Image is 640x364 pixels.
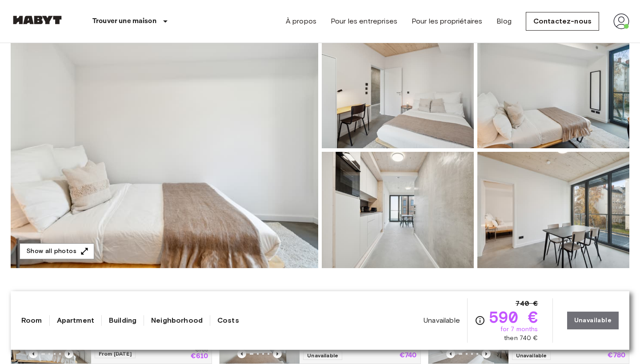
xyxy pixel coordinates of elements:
[500,325,538,334] span: for 7 months
[11,16,64,24] img: Habyt
[331,16,397,27] a: Pour les entreprises
[57,315,94,326] a: Apartment
[608,352,625,359] p: €780
[92,16,156,27] p: Trouver une maison
[273,349,282,358] button: Previous image
[286,16,316,27] a: À propos
[109,315,136,326] a: Building
[21,315,42,326] a: Room
[516,298,538,309] span: 740 €
[512,351,551,360] span: Unavailable
[95,349,136,358] span: From [DATE]
[322,152,474,268] img: Picture of unit DE-01-264-006-03H
[489,309,538,325] span: 590 €
[64,349,73,358] button: Previous image
[237,349,246,358] button: Previous image
[11,289,629,303] span: All rooms in this apartment
[195,348,208,353] p: €760
[613,13,629,29] img: avatar
[475,315,485,326] svg: Check cost overview for full price breakdown. Please note that discounts apply to new joiners onl...
[11,32,318,268] img: Marketing picture of unit DE-01-264-006-03H
[217,315,239,326] a: Costs
[477,32,629,148] img: Picture of unit DE-01-264-006-03H
[191,353,208,360] p: €610
[400,352,417,359] p: €740
[496,16,512,27] a: Blog
[446,349,455,358] button: Previous image
[477,152,629,268] img: Picture of unit DE-01-264-006-03H
[482,349,491,358] button: Previous image
[20,243,94,260] button: Show all photos
[412,16,482,27] a: Pour les propriétaires
[504,334,538,343] span: then 740 €
[424,316,460,325] span: Unavailable
[526,12,599,31] a: Contactez-nous
[303,351,342,360] span: Unavailable
[322,32,474,148] img: Picture of unit DE-01-264-006-03H
[151,315,203,326] a: Neighborhood
[29,349,38,358] button: Previous image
